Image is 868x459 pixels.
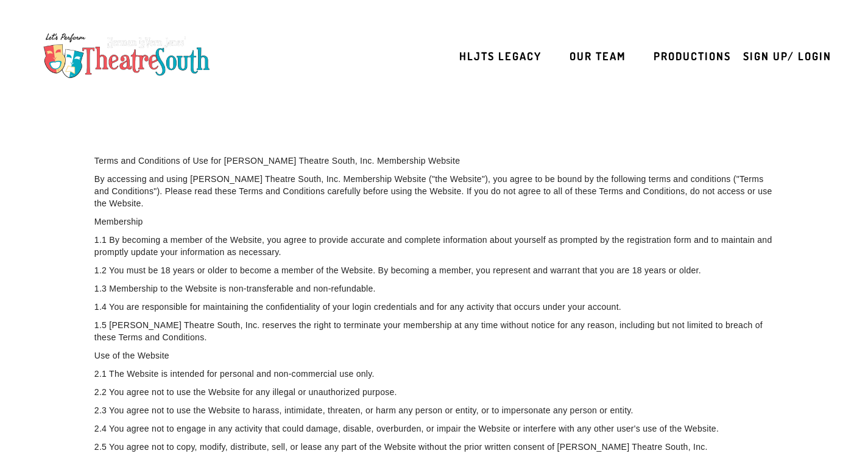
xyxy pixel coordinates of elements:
[94,173,774,209] p: By accessing and using [PERSON_NAME] Theatre South, Inc. Membership Website ("the Website"), you ...
[94,264,774,276] p: 1.2 You must be 18 years or older to become a member of the Website. By becoming a member, you re...
[37,27,217,85] img: TheatreSouth
[94,301,774,313] p: 1.4 You are responsible for maintaining the confidentiality of your login credentials and for any...
[94,282,774,295] p: 1.3 Membership to the Website is non-transferable and non-refundable.
[743,44,831,68] a: Sign up/ Login
[94,155,774,167] p: Terms and Conditions of Use for [PERSON_NAME] Theatre South, Inc. Membership Website
[570,44,626,68] a: Our Team
[654,44,731,68] a: Productions
[94,441,774,453] p: 2.5 You agree not to copy, modify, distribute, sell, or lease any part of the Website without the...
[94,215,774,228] p: Membership
[459,44,542,68] a: HLJTS Legacy
[94,368,774,380] p: 2.1 The Website is intended for personal and non-commercial use only.
[94,349,774,362] p: Use of the Website
[94,422,774,435] p: 2.4 You agree not to engage in any activity that could damage, disable, overburden, or impair the...
[94,234,774,258] p: 1.1 By becoming a member of the Website, you agree to provide accurate and complete information a...
[94,404,774,416] p: 2.3 You agree not to use the Website to harass, intimidate, threaten, or harm any person or entit...
[94,386,774,398] p: 2.2 You agree not to use the Website for any illegal or unauthorized purpose.
[94,319,774,343] p: 1.5 [PERSON_NAME] Theatre South, Inc. reserves the right to terminate your membership at any time...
